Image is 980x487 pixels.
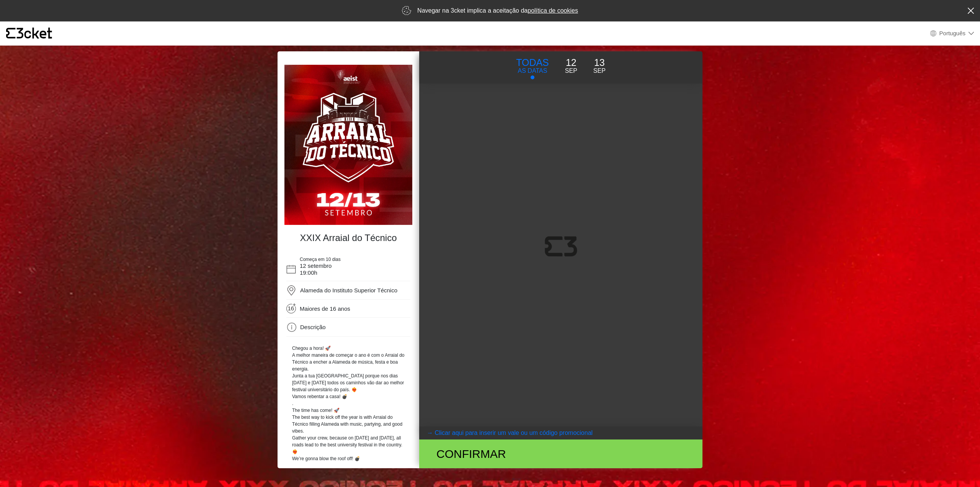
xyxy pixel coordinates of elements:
g: {' '} [6,28,15,39]
h4: XXIX Arraial do Técnico [288,233,408,244]
button: 13 Sep [585,55,614,76]
p: Gather your crew, because on [DATE] and [DATE], all roads lead to the best university festival in... [292,435,405,455]
coupontext: Clicar aqui para inserir um vale ou um código promocional [434,430,593,436]
div: Confirmar [431,445,604,462]
p: Navegar na 3cket implica a aceitação da [417,6,578,15]
p: TODAS [516,56,549,70]
a: política de cookies [528,7,578,14]
span: Maiores de 16 anos [300,305,350,312]
p: The time has come! 🚀 [292,407,405,414]
p: AS DATAS [516,66,549,75]
span: + [292,303,296,307]
span: Descrição [300,324,326,330]
button: Confirmar [419,439,702,468]
p: Vamos rebentar a casa! 💣 [292,393,405,400]
span: Começa em 10 dias [300,257,341,262]
span: Chegou a hora! 🚀 [292,346,331,351]
p: A melhor maneira de começar o ano é com o Arraial do Técnico a encher a Alameda de música, festa ... [292,352,405,372]
p: Sep [565,66,577,75]
button: TODAS AS DATAS [508,55,557,80]
p: 13 [593,56,606,70]
button: → Clicar aqui para inserir um vale ou um código promocional [419,426,702,439]
arrow: → [427,428,433,438]
p: We’re gonna blow the roof off! 💣 [292,455,405,462]
img: e49d6b16d0b2489fbe161f82f243c176.webp [284,65,412,225]
p: . [292,400,405,407]
span: Alameda do Instituto Superior Técnico [300,287,397,294]
p: Sep [593,66,606,75]
button: 12 Sep [557,55,585,76]
span: 12 setembro 19:00h [300,262,332,276]
span: 16 [288,305,297,314]
p: The best way to kick off the year is with Arraial do Técnico filling Alameda with music, partying... [292,414,405,435]
p: Junta a tua [GEOGRAPHIC_DATA] porque nos dias [DATE] e [DATE] todos os caminhos vão dar ao melhor... [292,372,405,393]
p: 12 [565,56,577,70]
